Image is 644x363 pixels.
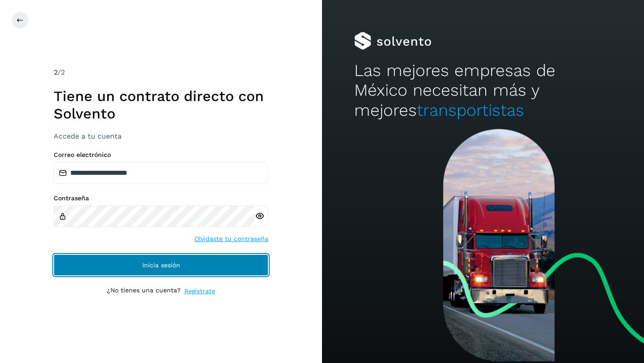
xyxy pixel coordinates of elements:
a: Regístrate [184,287,215,296]
button: Inicia sesión [54,254,268,276]
div: /2 [54,67,268,78]
h2: Las mejores empresas de México necesitan más y mejores [354,61,612,120]
h3: Accede a tu cuenta [54,132,268,140]
h1: Tiene un contrato directo con Solvento [54,88,268,122]
p: ¿No tienes una cuenta? [107,287,181,296]
label: Correo electrónico [54,151,268,159]
span: transportistas [417,101,524,120]
label: Contraseña [54,194,268,202]
span: 2 [54,68,58,76]
a: Olvidaste tu contraseña [195,234,268,244]
span: Inicia sesión [142,262,180,268]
